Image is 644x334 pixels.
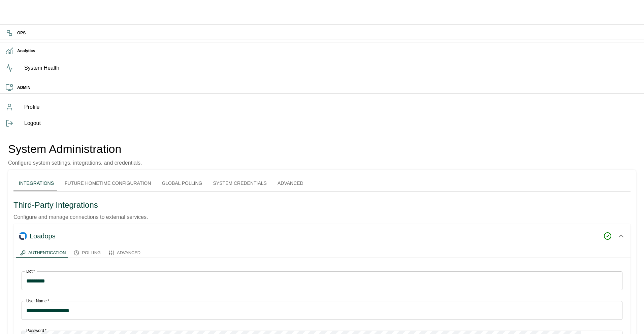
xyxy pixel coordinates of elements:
[16,248,628,258] div: integration settings tabs
[24,103,639,111] span: Profile
[70,248,104,258] button: Polling
[17,85,639,91] h6: ADMIN
[17,30,639,36] h6: OPS
[13,224,631,248] button: loadops iconLoadops
[13,200,631,210] h5: Third-Party Integrations
[272,175,309,191] button: Advanced
[24,64,639,72] span: System Health
[207,175,272,191] button: System Credentials
[8,159,142,167] p: Configure system settings, integrations, and credentials.
[24,119,639,127] span: Logout
[59,175,156,191] button: Future Hometime Configuration
[16,248,70,258] button: Authentication
[156,175,207,191] button: Global Polling
[13,175,59,191] button: Integrations
[26,328,46,333] label: Password
[26,268,35,274] label: Dot
[8,142,142,156] h4: System Administration
[17,48,639,54] h6: Analytics
[30,231,604,241] div: Loadops
[26,298,49,304] label: User Name
[19,232,27,240] img: loadops icon
[13,175,631,191] div: system administration tabs
[105,248,144,258] button: Advanced
[13,213,631,221] p: Configure and manage connections to external services.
